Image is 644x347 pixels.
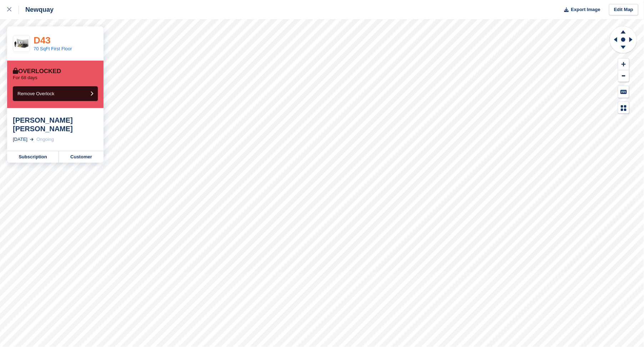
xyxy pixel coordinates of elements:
a: Subscription [7,151,59,163]
a: Customer [59,151,104,163]
div: Ongoing [36,136,54,143]
a: D43 [34,35,51,46]
button: Zoom In [618,58,629,70]
span: Remove Overlock [17,91,54,96]
button: Keyboard Shortcuts [618,86,629,98]
p: For 68 days [13,75,37,81]
a: 70 SqFt First Floor [34,46,72,51]
a: Edit Map [609,4,638,16]
button: Map Legend [618,102,629,114]
div: [DATE] [13,136,27,143]
img: arrow-right-light-icn-cde0832a797a2874e46488d9cf13f60e5c3a73dbe684e267c42b8395dfbc2abf.svg [30,138,34,141]
div: Newquay [19,5,54,14]
div: [PERSON_NAME] [PERSON_NAME] [13,116,98,133]
span: Export Image [571,6,600,13]
button: Remove Overlock [13,86,98,101]
div: Overlocked [13,68,61,75]
img: 75-sqft-unit.jpg [13,37,30,50]
button: Zoom Out [618,70,629,82]
button: Export Image [560,4,600,16]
